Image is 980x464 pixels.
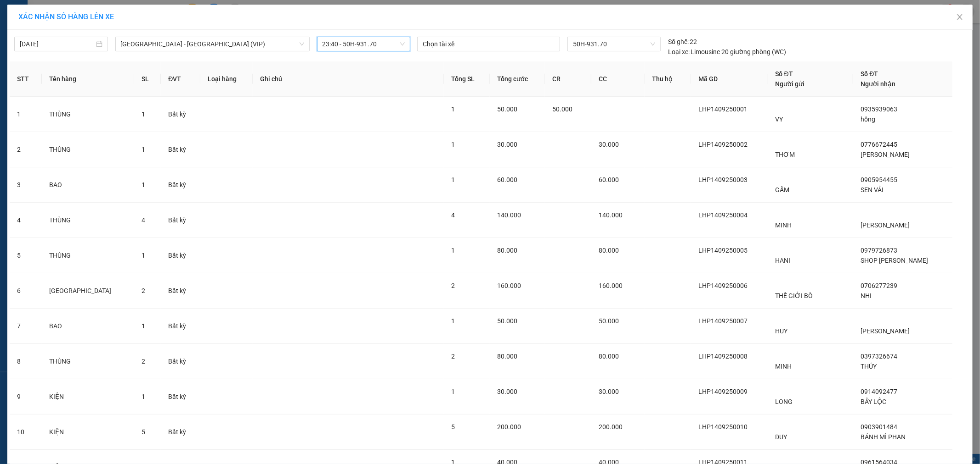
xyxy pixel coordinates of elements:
[668,47,690,57] span: Loại xe:
[698,141,748,148] span: LHP1409250002
[253,61,444,97] th: Ghi chú
[599,247,619,254] span: 80.000
[776,221,792,229] span: MINH
[451,317,455,325] span: 1
[698,211,748,219] span: LHP1409250004
[77,44,126,55] li: (c) 2017
[142,181,145,188] span: 1
[451,247,455,254] span: 1
[161,97,200,132] td: Bất kỳ
[161,61,200,97] th: ĐVT
[451,176,455,183] span: 1
[776,433,787,441] span: DUY
[861,70,878,77] span: Số ĐT
[42,273,134,309] td: [GEOGRAPHIC_DATA]
[497,141,517,148] span: 30.000
[861,247,897,254] span: 0979726873
[299,41,305,47] span: down
[451,353,455,360] span: 2
[947,5,973,30] button: Close
[42,97,134,132] td: THÙNG
[698,176,748,183] span: LHP1409250003
[861,221,910,229] span: [PERSON_NAME]
[698,353,748,360] span: LHP1409250008
[42,167,134,203] td: BAO
[599,388,619,395] span: 30.000
[668,37,697,47] div: 22
[77,35,126,42] b: [DOMAIN_NAME]
[599,423,623,431] span: 200.000
[497,282,521,289] span: 160.000
[861,423,897,431] span: 0903901484
[861,176,897,183] span: 0905954455
[776,80,805,88] span: Người gửi
[10,414,42,450] td: 10
[451,388,455,395] span: 1
[861,257,928,264] span: SHOP [PERSON_NAME]
[573,37,655,51] span: 50H-931.70
[142,287,145,294] span: 2
[497,247,517,254] span: 80.000
[11,59,52,102] b: [PERSON_NAME]
[776,363,792,370] span: MINH
[42,344,134,379] td: THÙNG
[599,176,619,183] span: 60.000
[645,61,691,97] th: Thu hộ
[161,344,200,379] td: Bất kỳ
[861,353,897,360] span: 0397326674
[10,273,42,309] td: 6
[490,61,544,97] th: Tổng cước
[200,61,253,97] th: Loại hàng
[142,322,145,330] span: 1
[497,353,517,360] span: 80.000
[121,37,304,51] span: Sài Gòn - Nha Trang (VIP)
[776,151,795,158] span: THƠM
[42,61,134,97] th: Tên hàng
[42,203,134,238] td: THÙNG
[10,132,42,167] td: 2
[497,105,517,113] span: 50.000
[142,358,145,365] span: 2
[698,105,748,113] span: LHP1409250001
[861,186,884,193] span: SEN VẢI
[497,211,521,219] span: 140.000
[10,97,42,132] td: 1
[545,61,591,97] th: CR
[451,423,455,431] span: 5
[42,379,134,414] td: KIỆN
[142,252,145,259] span: 1
[861,363,877,370] span: THÚY
[698,388,748,395] span: LHP1409250009
[599,317,619,325] span: 50.000
[42,414,134,450] td: KIỆN
[698,423,748,431] span: LHP1409250010
[161,414,200,450] td: Bất kỳ
[861,292,872,299] span: NHI
[776,292,813,299] span: THẾ GIỚI BÒ
[861,388,897,395] span: 0914092477
[451,282,455,289] span: 2
[497,176,517,183] span: 60.000
[861,327,910,335] span: [PERSON_NAME]
[134,61,161,97] th: SL
[10,203,42,238] td: 4
[861,116,875,123] span: hồng
[59,13,88,72] b: BIÊN NHẬN GỬI HÀNG
[42,238,134,273] td: THÙNG
[10,344,42,379] td: 8
[497,388,517,395] span: 30.000
[691,61,768,97] th: Mã GD
[497,317,517,325] span: 50.000
[161,167,200,203] td: Bất kỳ
[698,282,748,289] span: LHP1409250006
[161,309,200,344] td: Bất kỳ
[142,146,145,153] span: 1
[444,61,490,97] th: Tổng SL
[142,110,145,118] span: 1
[161,132,200,167] td: Bất kỳ
[861,105,897,113] span: 0935939063
[668,37,689,47] span: Số ghế:
[599,353,619,360] span: 80.000
[861,141,897,148] span: 0776672445
[599,282,623,289] span: 160.000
